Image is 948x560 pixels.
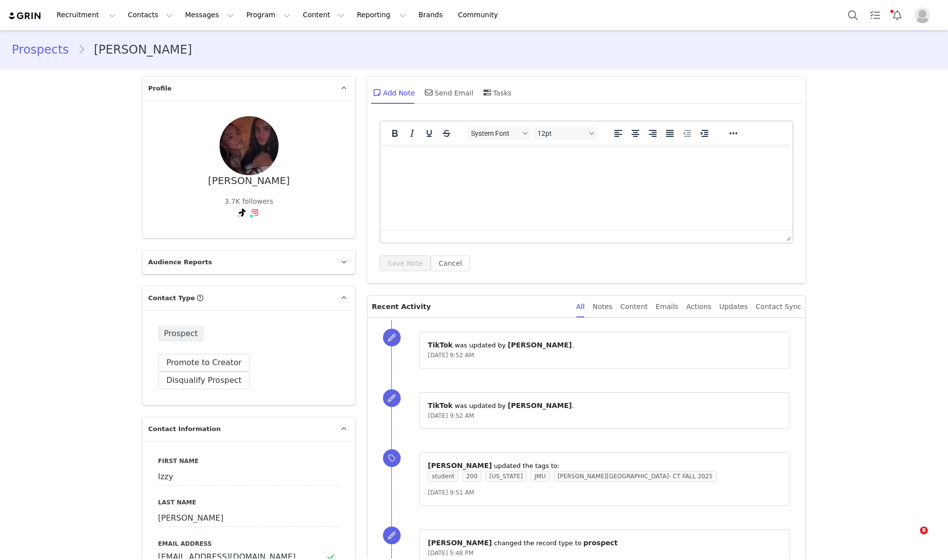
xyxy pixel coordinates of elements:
[404,126,420,140] button: Italic
[297,4,350,26] button: Content
[428,352,474,359] span: [DATE] 9:52 AM
[428,489,474,496] span: [DATE] 9:51 AM
[864,4,886,26] a: Tasks
[386,126,403,140] button: Bold
[576,296,585,318] div: All
[158,457,340,466] label: First Name
[610,126,627,140] button: Align left
[380,145,792,230] iframe: Rich Text Area
[471,129,519,137] span: System Font
[148,293,195,303] span: Contact Type
[8,11,42,21] img: grin logo
[412,4,451,26] a: Brands
[421,126,438,140] button: Underline
[679,126,695,140] button: Decrease indent
[886,4,908,26] button: Notifications
[915,7,930,23] img: placeholder-profile.jpg
[920,527,928,534] span: 8
[900,527,923,550] iframe: Intercom live chat
[696,126,713,140] button: Increase indent
[782,231,792,243] div: Press the Up and Down arrow keys to resize the editor.
[428,471,458,482] span: student
[428,402,452,409] span: TikTok
[452,4,508,26] a: Community
[537,129,586,137] span: 12pt
[719,296,748,318] div: Updates
[428,341,452,349] span: TikTok
[371,81,415,104] div: Add Note
[158,326,204,342] span: Prospect
[158,498,340,507] label: Last Name
[627,126,644,140] button: Align center
[428,401,781,411] p: ⁨ ⁩ was updated by ⁨ ⁩.
[148,257,212,267] span: Audience Reports
[208,175,290,187] div: [PERSON_NAME]
[756,296,801,318] div: Contact Sync
[372,296,568,317] p: Recent Activity
[656,296,678,318] div: Emails
[51,4,122,26] button: Recruitment
[158,354,250,372] button: Promote to Creator
[485,471,527,482] span: [US_STATE]
[686,296,711,318] div: Actions
[554,471,717,482] span: [PERSON_NAME][GEOGRAPHIC_DATA]- CT FALL 2025
[428,412,474,419] span: [DATE] 9:52 AM
[428,550,474,557] span: [DATE] 5:48 PM
[428,539,492,547] span: [PERSON_NAME]
[725,126,742,140] button: Reveal or hide additional toolbar items
[428,340,781,350] p: ⁨ ⁩ was updated by ⁨ ⁩.
[842,4,864,26] button: Search
[583,539,617,547] span: prospect
[438,126,455,140] button: Strikethrough
[462,471,481,482] span: 200
[534,126,598,140] button: Font sizes
[158,539,340,548] label: Email Address
[428,462,492,469] span: [PERSON_NAME]
[481,81,512,104] div: Tasks
[351,4,412,26] button: Reporting
[467,126,531,140] button: Fonts
[644,126,661,140] button: Align right
[179,4,240,26] button: Messages
[148,424,221,434] span: Contact Information
[148,84,172,93] span: Profile
[12,41,78,59] a: Prospects
[423,81,474,104] div: Send Email
[251,209,259,217] img: instagram.svg
[431,255,470,271] button: Cancel
[620,296,648,318] div: Content
[508,341,572,349] span: [PERSON_NAME]
[662,126,678,140] button: Justify
[122,4,179,26] button: Contacts
[220,116,279,175] img: 47eeae3d-5b69-477f-b9ab-84cb7d74dbb7.jpg
[593,296,612,318] div: Notes
[508,402,572,409] span: [PERSON_NAME]
[428,538,781,548] p: ⁨ ⁩ changed the record type to ⁨ ⁩
[531,471,550,482] span: JMU
[379,255,431,271] button: Save Note
[909,7,940,23] button: Profile
[158,372,250,389] button: Disqualify Prospect
[240,4,296,26] button: Program
[224,196,273,207] div: 3.7K followers
[428,461,781,471] p: ⁨ ⁩ updated the tags to:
